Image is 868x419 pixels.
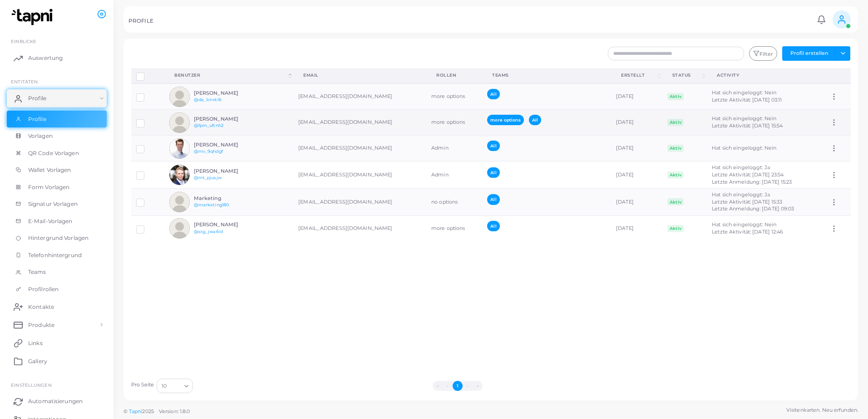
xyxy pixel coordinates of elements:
span: All [487,194,499,205]
span: Signatur Vorlagen [28,200,78,208]
span: Version: 1.8.0 [159,408,190,414]
a: @fpm_uftnh2 [194,123,223,128]
span: Letzte Aktivität: [DATE] 12:46 [712,229,783,235]
span: 10 [162,381,167,391]
a: E-Mail-Vorlagen [7,213,107,230]
h6: [PERSON_NAME] [194,222,261,228]
span: All [487,89,499,99]
label: Pro Seite [131,381,154,389]
span: Letzte Aktivität: [DATE] 15:33 [712,199,782,205]
td: [DATE] [611,83,662,110]
td: more options [426,215,482,241]
span: All [487,141,499,151]
span: All [529,115,541,125]
a: Profile [7,111,107,128]
span: Profile [28,115,46,123]
td: [EMAIL_ADDRESS][DOMAIN_NAME] [293,110,426,136]
td: [DATE] [611,161,662,189]
img: logo [8,9,59,25]
span: © [123,408,190,415]
img: avatar [169,87,190,107]
a: Links [7,334,107,352]
div: Email [303,72,416,78]
span: Links [28,339,43,347]
span: Hat sich eingeloggt: Ja [712,191,770,198]
span: Letzte Aktivität: [DATE] 23:54 [712,171,784,178]
span: 2025 [142,408,153,415]
a: Hintergrund Vorlagen [7,229,107,247]
a: Profile [7,89,107,107]
span: more options [487,115,523,125]
a: Kontakte [7,297,107,316]
div: Rollen [436,72,472,78]
th: Row-selection [131,68,165,83]
button: Filter [749,46,777,61]
span: Wallet Vorlagen [28,166,71,174]
span: Letzte Anmeldung: [DATE] 09:03 [712,205,794,212]
span: Hat sich eingeloggt: Nein [712,145,776,151]
td: Admin [426,161,482,189]
span: Aktiv [667,93,684,100]
span: Telefonhintergrund [28,251,82,259]
button: Profil erstellen [782,46,836,61]
a: Telefonhintergrund [7,247,107,264]
img: avatar [169,138,190,159]
span: ENTITÄTEN [11,79,38,84]
td: [EMAIL_ADDRESS][DOMAIN_NAME] [293,136,426,161]
a: @mv_9qhdgf [194,149,223,154]
span: Aktiv [667,119,684,126]
a: Gallery [7,352,107,370]
div: Search for option [157,379,193,393]
a: Teams [7,263,107,281]
span: All [487,221,499,231]
span: Aktiv [667,145,684,152]
img: avatar [169,112,190,133]
span: Aktiv [667,225,684,232]
a: @mt_pjusjw [194,175,222,180]
span: EINBLICKE [11,39,36,44]
div: Erstellt [621,72,656,78]
td: [EMAIL_ADDRESS][DOMAIN_NAME] [293,83,426,110]
span: Automatisierungen [28,397,83,405]
td: [EMAIL_ADDRESS][DOMAIN_NAME] [293,189,426,216]
td: more options [426,110,482,136]
h6: [PERSON_NAME] [194,142,261,148]
img: avatar [169,192,190,212]
span: Letzte Aktivität: [DATE] 03:11 [712,97,782,103]
span: Hat sich eingeloggt: Nein [712,221,776,228]
td: [DATE] [611,215,662,241]
span: Vorlagen [28,132,53,140]
a: Vorlagen [7,127,107,145]
td: [DATE] [611,110,662,136]
span: QR Code Vorlagen [28,149,79,157]
span: Letzte Aktivität: [DATE] 15:54 [712,122,783,129]
a: @marketing180 [194,202,229,207]
span: Form Vorlagen [28,183,69,191]
span: Produkte [28,321,54,329]
span: Einstellungen [11,382,51,388]
span: Visitenkarten. Neu erfunden. [786,406,858,414]
span: E-Mail-Vorlagen [28,217,73,225]
span: Aktiv [667,198,684,205]
img: avatar [169,218,190,239]
div: Status [672,72,700,78]
img: avatar [169,165,190,185]
td: [EMAIL_ADDRESS][DOMAIN_NAME] [293,215,426,241]
a: @da_1cmkl6 [194,97,222,102]
button: Go to page 1 [453,381,463,391]
span: Profilrollen [28,285,59,293]
span: Hat sich eingeloggt: Nein [712,89,776,96]
span: Hintergrund Vorlagen [28,234,89,242]
span: Profile [28,94,46,102]
td: [DATE] [611,189,662,216]
div: Benutzer [174,72,287,78]
td: more options [426,83,482,110]
th: Action [825,68,850,83]
div: Teams [492,72,601,78]
a: Wallet Vorlagen [7,161,107,179]
ul: Pagination [196,381,720,391]
td: no options [426,189,482,216]
td: [DATE] [611,136,662,161]
a: @stg_jwa6id [194,229,223,234]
